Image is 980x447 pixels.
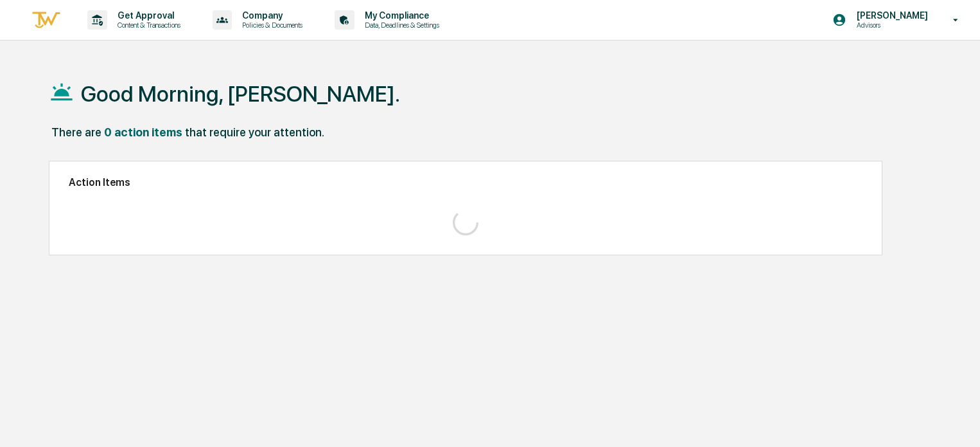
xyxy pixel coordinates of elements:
p: Advisors [846,21,934,30]
p: [PERSON_NAME] [846,10,934,21]
h2: Action Items [69,176,862,188]
p: Content & Transactions [107,21,187,30]
p: My Compliance [354,10,446,21]
p: Data, Deadlines & Settings [354,21,446,30]
div: There are [51,125,101,139]
p: Get Approval [107,10,187,21]
h1: Good Morning, [PERSON_NAME]. [81,81,400,107]
p: Policies & Documents [232,21,309,30]
div: 0 action items [104,125,182,139]
p: Company [232,10,309,21]
div: that require your attention. [185,125,324,139]
img: logo [31,10,62,31]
